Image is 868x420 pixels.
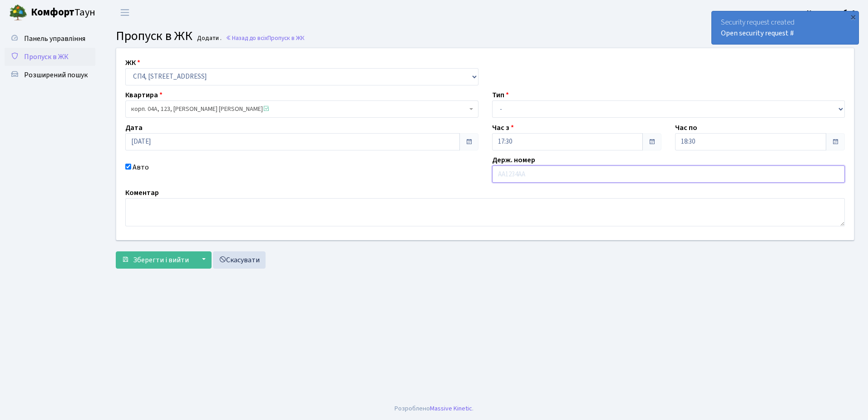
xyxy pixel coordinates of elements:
[125,57,140,68] label: ЖК
[848,12,858,21] div: ×
[430,404,472,413] a: Massive Kinetic
[125,90,163,100] label: Квартира
[213,251,266,269] a: Скасувати
[492,155,535,165] label: Держ. номер
[24,70,88,80] span: Розширений пошук
[395,404,473,414] div: Розроблено .
[195,35,222,42] small: Додати .
[712,11,858,44] div: Security request created
[125,187,159,198] label: Коментар
[113,5,136,20] button: Переключити навігацію
[125,100,478,118] span: корп. 04А, 123, Агапов Вадим Олександрович <span class='la la-check-square text-success'></span>
[116,27,192,45] span: Пропуск в ЖК
[807,8,857,18] b: Консьєрж б. 4.
[24,34,85,44] span: Панель управління
[125,122,143,133] label: Дата
[492,165,845,183] input: АА1234АА
[5,66,95,84] a: Розширений пошук
[116,251,195,269] button: Зберегти і вийти
[24,52,69,62] span: Пропуск в ЖК
[31,5,95,20] span: Таун
[492,122,514,133] label: Час з
[5,30,95,48] a: Панель управління
[807,7,857,18] a: Консьєрж б. 4.
[226,34,305,42] a: Назад до всіхПропуск в ЖК
[9,4,27,22] img: logo.png
[721,28,794,38] a: Open security request #
[675,122,697,133] label: Час по
[267,34,305,42] span: Пропуск в ЖК
[131,105,467,114] span: корп. 04А, 123, Агапов Вадим Олександрович <span class='la la-check-square text-success'></span>
[5,48,95,66] a: Пропуск в ЖК
[31,5,74,20] b: Комфорт
[133,162,149,173] label: Авто
[492,90,509,100] label: Тип
[133,255,189,265] span: Зберегти і вийти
